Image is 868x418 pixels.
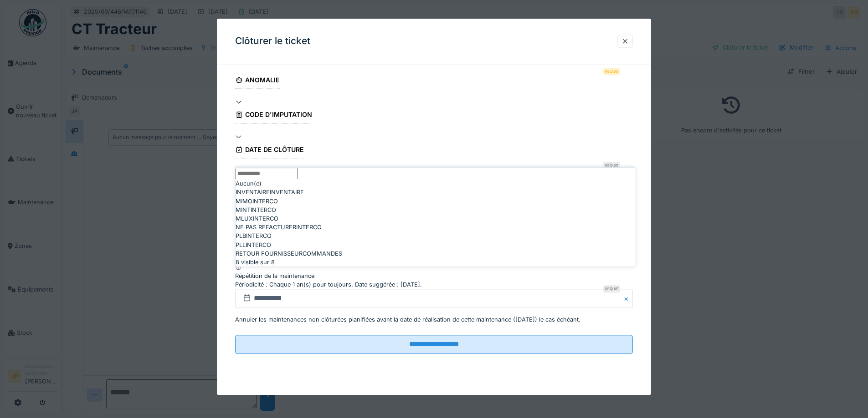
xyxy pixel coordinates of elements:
[236,249,636,258] div: RETOUR FOURNISSEUR
[235,35,310,47] h3: Clôturer le ticket
[303,250,342,257] span: COMMANDES
[246,242,271,248] span: INTERCO
[236,206,636,214] div: MINT
[296,224,322,231] span: INTERCO
[235,280,633,289] div: Périodicité : Chaque 1 an(s) pour toujours. Date suggérée : [DATE].
[236,188,636,196] div: INVENTAIRE
[270,189,304,196] span: INVENTAIRE
[235,315,580,324] div: Annuler les maintenances non clôturées planifiées avant la date de réalisation de cette maintenan...
[236,197,636,206] div: MIMO
[253,215,278,222] span: INTERCO
[603,68,620,75] div: Requis
[246,232,272,239] span: INTERCO
[236,214,636,223] div: MLUX
[252,198,278,205] span: INTERCO
[235,272,633,280] div: Répétition de la maintenance
[603,285,620,292] div: Requis
[623,289,633,308] button: Close
[236,241,636,249] div: PLL
[236,258,636,267] div: 8 visible sur 8
[236,232,636,240] div: PLB
[623,166,633,185] button: Close
[235,143,304,158] div: Date de clôture
[235,108,312,124] div: Code d'imputation
[236,179,636,188] div: Aucun(e)
[235,73,280,89] div: Anomalie
[236,223,636,232] div: NE PAS REFACTURER
[603,162,620,169] div: Requis
[251,206,276,213] span: INTERCO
